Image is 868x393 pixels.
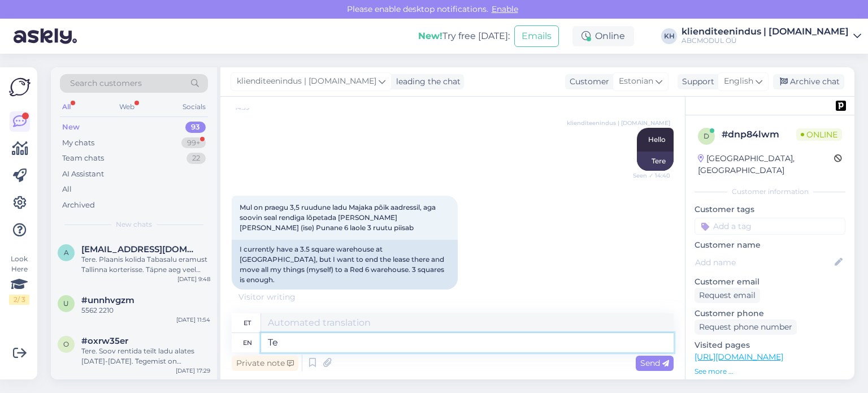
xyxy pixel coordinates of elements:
span: English [724,75,753,88]
a: [URL][DOMAIN_NAME] [695,352,783,362]
div: [GEOGRAPHIC_DATA], [GEOGRAPHIC_DATA] [698,153,834,176]
span: Hello [648,135,666,144]
div: Try free [DATE]: [418,29,510,43]
span: New chats [116,219,152,230]
div: KH [661,28,677,44]
div: [DATE] 9:48 [177,275,210,283]
textarea: Ter [261,333,674,352]
div: New [62,122,80,133]
b: New! [418,31,442,41]
span: 14:39 [235,103,277,112]
span: o [63,340,69,348]
div: 2 / 3 [9,295,29,305]
div: ABCMODUL OÜ [682,36,849,45]
input: Add name [695,256,832,269]
div: et [244,313,251,332]
input: Add a tag [695,218,845,235]
div: leading the chat [392,76,461,88]
span: #oxrw35er [81,336,128,346]
div: AI Assistant [62,169,104,180]
span: #unnhvgzm [81,295,134,305]
p: Customer phone [695,308,845,319]
span: Enable [488,4,522,14]
div: [DATE] 17:29 [176,366,210,375]
div: 22 [186,153,206,164]
div: Archived [62,200,95,211]
div: All [60,100,73,114]
img: Askly Logo [9,76,31,98]
div: Look Here [9,254,29,305]
span: Search customers [70,77,142,89]
div: All [62,184,72,195]
div: # dnp84lwm [722,128,796,141]
div: Request phone number [695,319,797,335]
p: See more ... [695,366,845,377]
div: en [243,333,252,352]
span: Mul on praegu 3,5 ruudune ladu Majaka põik aadressil, aga soovin seal rendiga lõpetada [PERSON_NA... [240,203,437,232]
div: Tere [637,152,674,171]
span: klienditeenindus | [DOMAIN_NAME] [237,75,376,88]
img: pd [836,101,846,111]
div: 99+ [181,137,206,149]
span: d [704,132,709,140]
div: Tere. Plaanis kolida Tabasalu eramust Tallinna korterisse. Täpne aeg veel selgub, ca 22.-31.08. M... [81,254,210,275]
span: 14:41 [235,290,277,299]
div: Visitor writing [232,291,674,303]
span: u [63,299,69,308]
p: Visited pages [695,339,845,351]
div: Request email [695,288,760,303]
div: Customer [565,76,609,88]
div: Customer information [695,187,845,197]
div: 5562 2210 [81,305,210,316]
p: Customer name [695,239,845,251]
div: 93 [185,122,206,133]
span: a [64,248,69,257]
div: Online [572,26,634,46]
div: My chats [62,137,94,149]
div: [DATE] 11:54 [176,316,210,324]
span: Estonian [619,75,653,88]
div: Web [117,100,137,114]
div: Support [678,76,714,88]
button: Emails [514,25,559,47]
div: Archive chat [773,74,844,89]
span: Online [796,128,842,141]
p: Customer tags [695,204,845,215]
div: klienditeenindus | [DOMAIN_NAME] [682,27,849,36]
div: Socials [180,100,208,114]
span: aivar.laane68@gmail.com [81,244,199,254]
p: Customer email [695,276,845,288]
span: Send [640,358,669,368]
div: Tere. Soov rentida teilt ladu alates [DATE]-[DATE]. Tegemist on kolimiskastidega ca 23 tk mõõdud ... [81,346,210,366]
span: Seen ✓ 14:40 [628,171,670,180]
a: klienditeenindus | [DOMAIN_NAME]ABCMODUL OÜ [682,27,861,45]
div: Team chats [62,153,104,164]
div: I currently have a 3.5 square warehouse at [GEOGRAPHIC_DATA], but I want to end the lease there a... [232,240,458,290]
span: klienditeenindus | [DOMAIN_NAME] [567,119,670,127]
div: Private note [232,356,298,371]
